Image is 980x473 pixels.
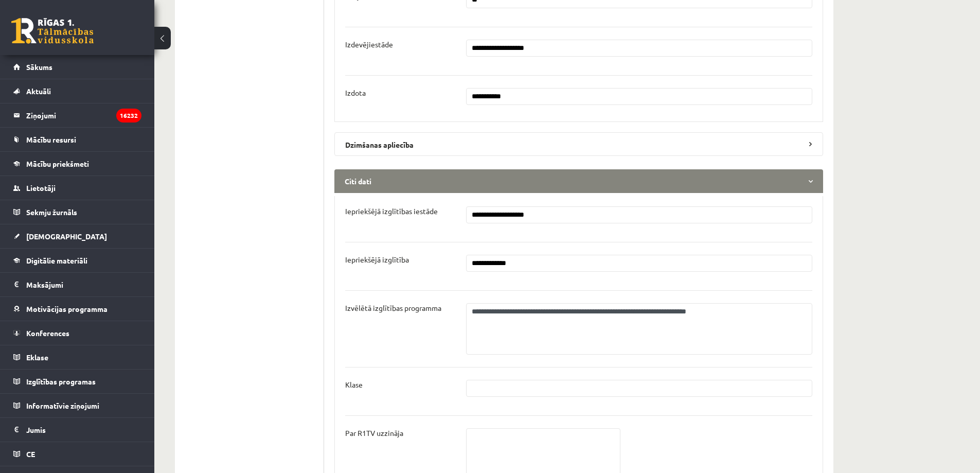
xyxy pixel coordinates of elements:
[26,103,141,127] legend: Ziņojumi
[13,370,141,393] a: Izglītības programas
[26,232,107,241] span: [DEMOGRAPHIC_DATA]
[26,328,69,338] span: Konferences
[26,273,141,296] legend: Maksājumi
[13,297,141,321] a: Motivācijas programma
[26,353,48,362] span: Eklase
[13,273,141,296] a: Maksājumi
[26,304,108,313] span: Motivācijas programma
[13,152,141,176] a: Mācību priekšmeti
[13,79,141,103] a: Aktuāli
[26,62,52,72] span: Sākums
[26,86,51,96] span: Aktuāli
[13,321,141,345] a: Konferences
[13,345,141,369] a: Eklase
[13,418,141,442] a: Jumis
[26,183,56,192] span: Lietotāji
[26,159,89,168] span: Mācību priekšmeti
[13,394,141,417] a: Informatīvie ziņojumi
[334,169,823,193] legend: Citi dati
[11,18,94,44] a: Rīgas 1. Tālmācības vidusskola
[116,109,141,122] i: 16232
[345,255,409,264] p: Iepriekšējā izglītība
[26,207,77,217] span: Sekmju žurnāls
[26,377,96,386] span: Izglītības programas
[26,425,46,434] span: Jumis
[13,103,141,127] a: Ziņojumi16232
[345,206,438,216] p: Iepriekšējā izglītības iestāde
[345,88,366,97] p: Izdota
[345,40,393,49] p: Izdevējiestāde
[26,256,87,265] span: Digitālie materiāli
[13,442,141,466] a: CE
[334,132,823,156] legend: Dzimšanas apliecība
[345,380,363,389] p: Klase
[13,249,141,272] a: Digitālie materiāli
[13,224,141,248] a: [DEMOGRAPHIC_DATA]
[345,303,441,312] p: Izvēlētā izglītības programma
[26,135,76,144] span: Mācību resursi
[13,176,141,200] a: Lietotāji
[13,128,141,151] a: Mācību resursi
[13,200,141,224] a: Sekmju žurnāls
[345,428,403,437] p: Par R1TV uzzināja
[13,55,141,79] a: Sākums
[26,401,99,410] span: Informatīvie ziņojumi
[26,449,35,459] span: CE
